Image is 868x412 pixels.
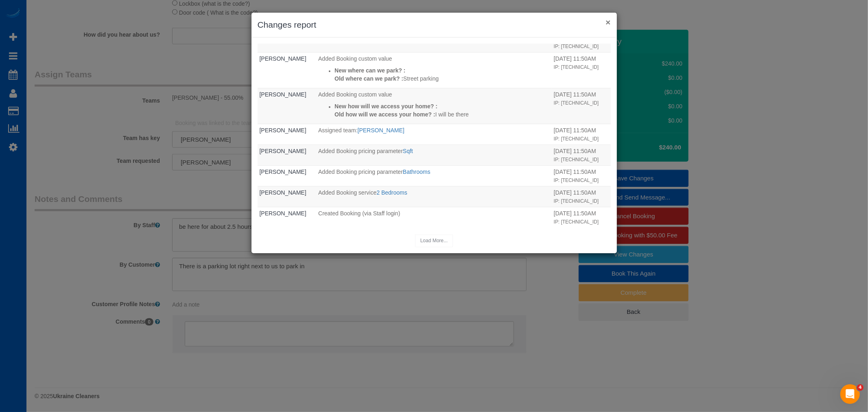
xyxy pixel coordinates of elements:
p: Street parking [335,75,550,83]
td: Who [258,186,317,207]
small: IP: [TECHNICAL_ID] [554,178,599,183]
td: When [552,207,611,228]
a: Bathrooms [403,169,431,175]
td: When [552,166,611,186]
td: When [552,145,611,166]
span: Assigned team: [318,127,358,134]
td: Who [258,166,317,186]
td: When [552,124,611,145]
td: Who [258,145,317,166]
small: IP: [TECHNICAL_ID] [554,100,599,106]
td: Who [258,53,317,88]
td: What [316,166,552,186]
td: When [552,88,611,124]
button: × [606,18,610,26]
td: What [316,145,552,166]
a: Sqft [403,148,413,154]
p: I will be there [335,110,550,118]
a: [PERSON_NAME] [260,169,306,175]
td: Who [258,207,317,228]
iframe: Intercom live chat [840,384,860,404]
strong: New how will we access your home? : [335,103,437,110]
span: Added Booking custom value [318,91,392,98]
small: IP: [TECHNICAL_ID] [554,219,599,225]
td: Who [258,88,317,124]
span: Added Booking service [318,189,376,196]
td: When [552,186,611,207]
span: Added Booking pricing parameter [318,169,403,175]
small: IP: [TECHNICAL_ID] [554,64,599,70]
span: Added Booking pricing parameter [318,148,403,154]
span: Added Booking custom value [318,55,392,62]
a: [PERSON_NAME] [260,55,306,62]
td: Who [258,124,317,145]
a: [PERSON_NAME] [260,127,306,134]
strong: Old where can we park? : [335,75,403,82]
sui-modal: Changes report [251,13,617,253]
a: [PERSON_NAME] [358,127,404,134]
td: When [552,53,611,88]
td: What [316,186,552,207]
span: Created Booking (via Staff login) [318,210,400,217]
a: [PERSON_NAME] [260,189,306,196]
td: What [316,88,552,124]
a: [PERSON_NAME] [260,210,306,217]
span: 4 [857,384,864,391]
td: What [316,124,552,145]
small: IP: [TECHNICAL_ID] [554,198,599,204]
a: [PERSON_NAME] [260,91,306,98]
small: IP: [TECHNICAL_ID] [554,44,599,49]
td: What [316,53,552,88]
h3: Changes report [258,19,611,31]
a: 2 Bedrooms [376,189,407,196]
strong: New where can we park? : [335,67,405,74]
small: IP: [TECHNICAL_ID] [554,157,599,162]
small: IP: [TECHNICAL_ID] [554,136,599,142]
a: [PERSON_NAME] [260,148,306,154]
strong: Old how will we access your home? : [335,111,435,118]
td: What [316,207,552,228]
